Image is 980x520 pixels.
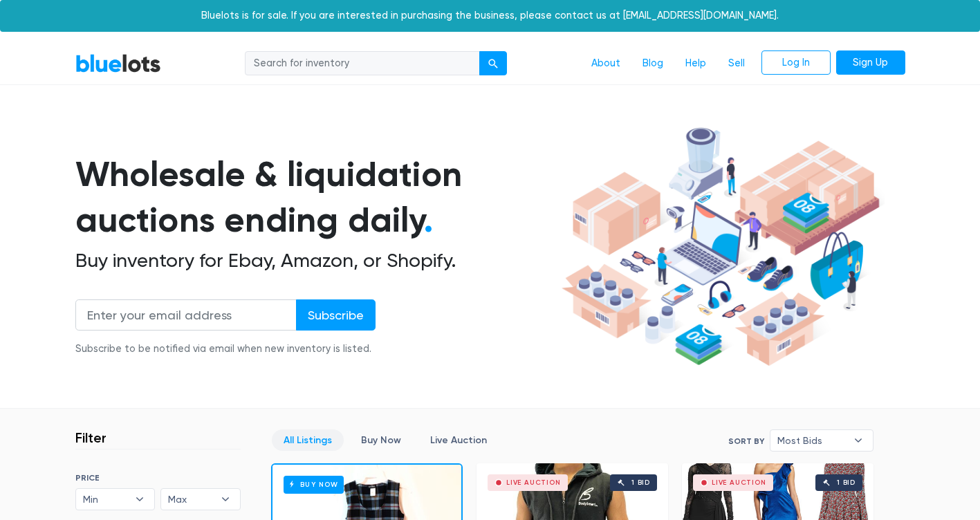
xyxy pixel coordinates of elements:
span: Max [168,489,214,510]
a: Help [674,50,717,77]
h3: Filter [75,429,107,446]
div: Subscribe to be notified via email when new inventory is listed. [75,342,376,357]
a: About [580,50,631,77]
span: . [424,199,433,241]
b: ▾ [844,430,873,451]
div: Live Auction [712,479,766,486]
input: Enter your email address [75,299,297,331]
div: 1 bid [837,479,856,486]
img: hero-ee84e7d0318cb26816c560f6b4441b76977f77a177738b4e94f68c95b2b83dbb.png [557,121,885,373]
label: Sort By [728,435,764,447]
a: Live Auction [418,429,499,451]
span: Most Bids [777,430,847,451]
a: Blog [631,50,674,77]
h1: Wholesale & liquidation auctions ending daily [75,151,557,243]
a: Buy Now [349,429,413,451]
h2: Buy inventory for Ebay, Amazon, or Shopify. [75,249,557,272]
span: Min [83,489,129,510]
a: All Listings [272,429,344,451]
div: 1 bid [631,479,650,486]
b: ▾ [211,489,240,510]
input: Subscribe [296,299,376,331]
a: Sign Up [836,50,905,75]
h6: PRICE [75,473,241,483]
input: Search for inventory [245,51,480,76]
b: ▾ [125,489,154,510]
a: Sell [717,50,756,77]
a: BlueLots [75,53,161,73]
div: Live Auction [506,479,561,486]
a: Log In [761,50,831,75]
h6: Buy Now [284,476,344,493]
